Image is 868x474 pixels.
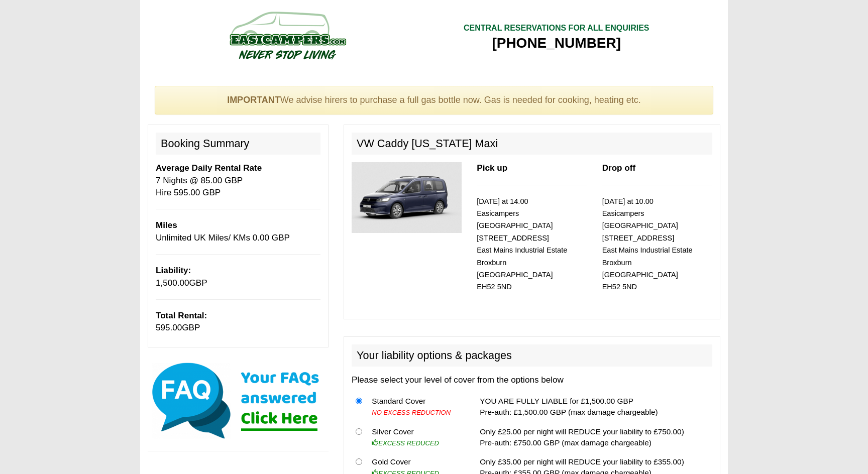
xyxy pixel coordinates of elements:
div: We advise hirers to purchase a full gas bottle now. Gas is needed for cooking, heating etc. [155,86,713,115]
td: Standard Cover [368,392,464,422]
img: Click here for our most common FAQs [148,361,329,441]
h2: Your liability options & packages [352,344,712,367]
b: Total Rental: [156,311,207,320]
p: Please select your level of cover from the options below [352,374,712,386]
div: [PHONE_NUMBER] [464,34,649,52]
span: 595.00 [156,323,182,332]
img: campers-checkout-logo.png [192,8,383,63]
i: EXCESS REDUCED [372,439,439,447]
b: Pick up [477,163,507,173]
img: 348.jpg [352,162,462,233]
strong: IMPORTANT [227,95,280,105]
i: NO EXCESS REDUCTION [372,409,451,416]
h2: VW Caddy [US_STATE] Maxi [352,133,712,155]
p: 7 Nights @ 85.00 GBP Hire 595.00 GBP [156,162,320,199]
b: Miles [156,220,177,230]
p: Unlimited UK Miles/ KMs 0.00 GBP [156,219,320,244]
p: GBP [156,265,320,289]
small: [DATE] at 10.00 Easicampers [GEOGRAPHIC_DATA] [STREET_ADDRESS] East Mains Industrial Estate Broxb... [602,197,693,291]
h2: Booking Summary [156,133,320,155]
td: Silver Cover [368,422,464,452]
b: Average Daily Rental Rate [156,163,262,173]
td: YOU ARE FULLY LIABLE for £1,500.00 GBP Pre-auth: £1,500.00 GBP (max damage chargeable) [476,392,712,422]
span: 1,500.00 [156,278,189,288]
b: Drop off [602,163,635,173]
div: CENTRAL RESERVATIONS FOR ALL ENQUIRIES [464,23,649,34]
p: GBP [156,310,320,334]
b: Liability: [156,266,191,275]
small: [DATE] at 14.00 Easicampers [GEOGRAPHIC_DATA] [STREET_ADDRESS] East Mains Industrial Estate Broxb... [477,197,567,291]
td: Only £25.00 per night will REDUCE your liability to £750.00) Pre-auth: £750.00 GBP (max damage ch... [476,422,712,452]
